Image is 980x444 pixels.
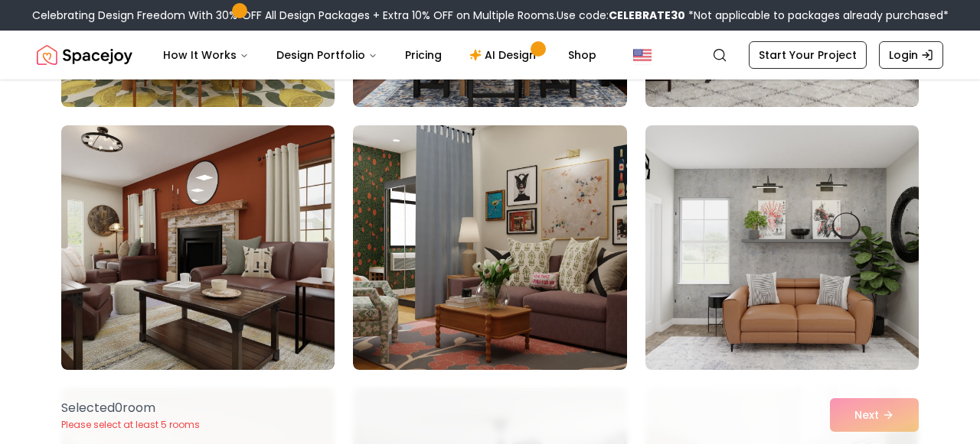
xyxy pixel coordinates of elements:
a: Pricing [393,40,454,70]
button: Design Portfolio [264,40,390,70]
button: How It Works [151,40,261,70]
a: Start Your Project [749,41,867,69]
a: Spacejoy [37,40,132,70]
img: Room room-26 [353,125,626,370]
img: United States [633,46,652,64]
div: Celebrating Design Freedom With 30% OFF All Design Packages + Extra 10% OFF on Multiple Rooms. [32,8,949,23]
span: Use code: [557,8,685,23]
img: Room room-25 [61,125,335,370]
a: AI Design [457,40,553,70]
nav: Main [151,40,609,70]
b: CELEBRATE30 [609,8,685,23]
a: Shop [556,40,609,70]
p: Selected 0 room [61,399,200,417]
a: Login [879,41,943,69]
img: Room room-27 [645,125,919,370]
span: *Not applicable to packages already purchased* [685,8,949,23]
p: Please select at least 5 rooms [61,419,200,431]
img: Spacejoy Logo [37,40,132,70]
nav: Global [37,31,943,79]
